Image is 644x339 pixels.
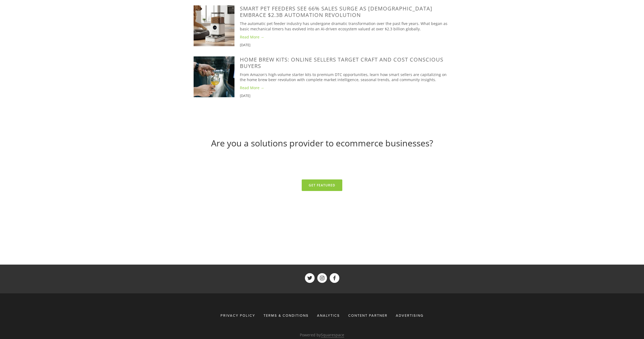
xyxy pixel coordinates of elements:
[240,72,451,82] p: From Amazon's high-volume starter kits to premium DTC opportunities, learn how smart sellers are ...
[194,331,451,338] p: Powered by
[264,313,309,318] span: Terms & Conditions
[194,5,234,46] img: Smart Pet Feeders See 66% Sales Surge as Americans Embrace $2.3B Automation Revolution
[330,273,339,283] a: ShelfTrend
[194,138,451,148] h1: Are you a solutions provider to ecommerce businesses?
[240,5,432,19] a: Smart Pet Feeders See 66% Sales Surge as [DEMOGRAPHIC_DATA] Embrace $2.3B Automation Revolution
[305,273,315,283] a: ShelfTrend
[396,313,424,318] span: Advertising
[240,21,451,31] p: The automatic pet feeder industry has undergone dramatic transformation over the past five years....
[220,313,255,318] span: Privacy Policy
[321,332,344,338] a: Squarespace
[194,5,240,46] a: Smart Pet Feeders See 66% Sales Surge as Americans Embrace $2.3B Automation Revolution
[348,313,387,318] span: Content Partner
[302,179,342,191] a: Get Featured
[260,311,312,320] a: Terms & Conditions
[240,56,443,70] a: Home Brew Kits: Online Sellers Target Craft And Cost Conscious Buyers
[345,311,391,320] a: Content Partner
[240,34,451,40] a: Read More →
[392,311,424,320] a: Advertising
[314,311,343,320] div: Analytics
[240,85,451,91] a: Read More →
[220,311,259,320] a: Privacy Policy
[240,93,250,98] time: [DATE]
[194,56,234,97] img: Home Brew Kits: Online Sellers Target Craft And Cost Conscious Buyers
[317,273,327,283] a: ShelfTrend
[194,56,240,97] a: Home Brew Kits: Online Sellers Target Craft And Cost Conscious Buyers
[240,42,250,47] time: [DATE]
